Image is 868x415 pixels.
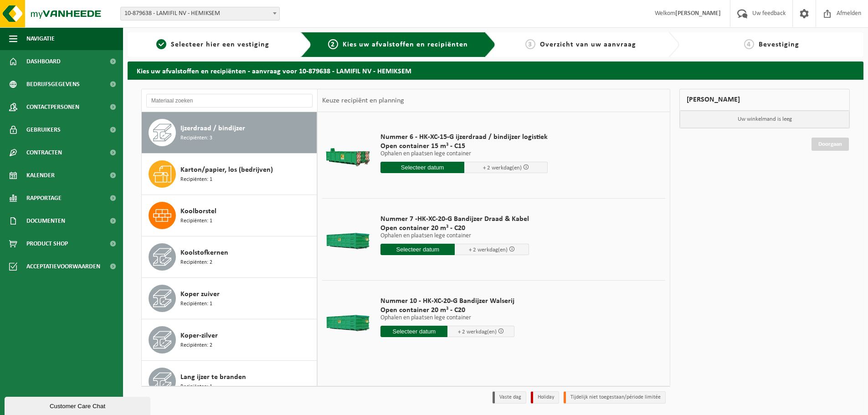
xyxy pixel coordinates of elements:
button: Lang ijzer te branden Recipiënten: 1 [142,361,317,402]
span: Open container 20 m³ - C20 [380,306,514,315]
input: Selecteer datum [380,162,464,173]
span: Open container 20 m³ - C20 [380,224,529,233]
p: Ophalen en plaatsen lege container [380,151,548,157]
span: 1 [156,39,166,49]
span: Nummer 7 -HK-XC-20-G Bandijzer Draad & Kabel [380,215,529,224]
button: Koolstofkernen Recipiënten: 2 [142,236,317,278]
button: Karton/papier, los (bedrijven) Recipiënten: 1 [142,154,317,195]
span: Bevestiging [759,41,799,48]
span: Recipiënten: 1 [180,300,212,308]
button: Koper-zilver Recipiënten: 2 [142,319,317,361]
p: Ophalen en plaatsen lege container [380,315,514,321]
div: Keuze recipiënt en planning [318,89,409,112]
span: Recipiënten: 1 [180,217,212,225]
span: Contracten [26,141,62,164]
span: Gebruikers [26,118,61,141]
li: Vaste dag [493,391,526,404]
span: Koolborstel [180,206,216,217]
span: Selecteer hier een vestiging [171,41,269,48]
span: Open container 15 m³ - C15 [380,142,548,151]
span: Recipiënten: 3 [180,134,212,143]
input: Selecteer datum [380,326,447,337]
span: Kies uw afvalstoffen en recipiënten [343,41,468,48]
span: Koper zuiver [180,289,220,300]
span: Contactpersonen [26,96,79,118]
span: 3 [525,39,535,49]
iframe: chat widget [5,395,152,415]
button: Koolborstel Recipiënten: 1 [142,195,317,236]
span: Product Shop [26,232,68,255]
span: Recipiënten: 2 [180,341,212,350]
span: 4 [744,39,754,49]
span: Overzicht van uw aanvraag [540,41,636,48]
span: Koolstofkernen [180,247,228,258]
span: Kalender [26,164,55,187]
a: 1Selecteer hier een vestiging [132,39,293,50]
h2: Kies uw afvalstoffen en recipiënten - aanvraag voor 10-879638 - LAMIFIL NV - HEMIKSEM [128,61,863,79]
span: + 2 werkdag(en) [469,247,508,253]
span: Navigatie [26,27,55,50]
li: Holiday [531,391,559,404]
div: [PERSON_NAME] [679,89,850,111]
span: + 2 werkdag(en) [483,165,522,171]
span: Recipiënten: 2 [180,258,212,267]
span: Ijzerdraad / bindijzer [180,123,245,134]
span: Dashboard [26,50,61,73]
button: Koper zuiver Recipiënten: 1 [142,278,317,319]
span: Bedrijfsgegevens [26,73,80,96]
span: 10-879638 - LAMIFIL NV - HEMIKSEM [120,7,280,20]
strong: [PERSON_NAME] [675,10,721,17]
p: Ophalen en plaatsen lege container [380,233,529,239]
li: Tijdelijk niet toegestaan/période limitée [564,391,666,404]
input: Selecteer datum [380,244,455,255]
span: Karton/papier, los (bedrijven) [180,164,273,175]
span: Recipiënten: 1 [180,175,212,184]
span: Nummer 6 - HK-XC-15-G ijzerdraad / bindijzer logistiek [380,133,548,142]
span: Acceptatievoorwaarden [26,255,100,278]
a: Doorgaan [812,138,849,151]
span: + 2 werkdag(en) [458,329,497,335]
span: 10-879638 - LAMIFIL NV - HEMIKSEM [121,7,279,20]
button: Ijzerdraad / bindijzer Recipiënten: 3 [142,112,317,154]
span: Lang ijzer te branden [180,372,246,383]
span: Nummer 10 - HK-XC-20-G Bandijzer Walserij [380,297,514,306]
span: Documenten [26,210,65,232]
p: Uw winkelmand is leeg [680,111,849,128]
span: Koper-zilver [180,330,218,341]
span: Rapportage [26,187,62,210]
span: 2 [328,39,338,49]
input: Materiaal zoeken [146,94,313,108]
span: Recipiënten: 1 [180,383,212,391]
